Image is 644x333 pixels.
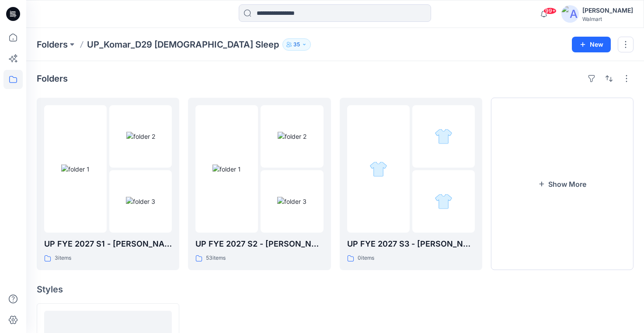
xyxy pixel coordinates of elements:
[61,165,90,174] img: folder 1
[561,5,579,23] img: avatar
[37,38,68,51] a: Folders
[206,254,226,263] p: 53 items
[87,38,279,51] p: UP_Komar_D29 [DEMOGRAPHIC_DATA] Sleep
[195,238,323,250] p: UP FYE 2027 S2 - [PERSON_NAME] D29 [DEMOGRAPHIC_DATA] Sleepwear
[491,98,634,270] button: Show More
[37,284,634,295] h4: Styles
[55,254,71,263] p: 3 items
[282,38,311,51] button: 35
[37,98,179,270] a: folder 1folder 2folder 3UP FYE 2027 S1 - [PERSON_NAME] - Final Approval Board3items
[358,254,374,263] p: 0 items
[435,192,453,210] img: folder 3
[582,5,633,16] div: [PERSON_NAME]
[543,7,557,14] span: 99+
[435,127,453,145] img: folder 2
[277,197,306,206] img: folder 3
[278,132,306,141] img: folder 2
[572,37,611,52] button: New
[340,98,482,270] a: folder 1folder 2folder 3UP FYE 2027 S3 - [PERSON_NAME] D29 [DEMOGRAPHIC_DATA] Sleepwear0items
[126,132,155,141] img: folder 2
[44,238,172,250] p: UP FYE 2027 S1 - [PERSON_NAME] - Final Approval Board
[188,98,331,270] a: folder 1folder 2folder 3UP FYE 2027 S2 - [PERSON_NAME] D29 [DEMOGRAPHIC_DATA] Sleepwear53items
[347,238,475,250] p: UP FYE 2027 S3 - [PERSON_NAME] D29 [DEMOGRAPHIC_DATA] Sleepwear
[126,197,155,206] img: folder 3
[212,165,241,174] img: folder 1
[369,160,387,178] img: folder 1
[293,40,300,49] p: 35
[582,16,633,22] div: Walmart
[37,73,68,84] h4: Folders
